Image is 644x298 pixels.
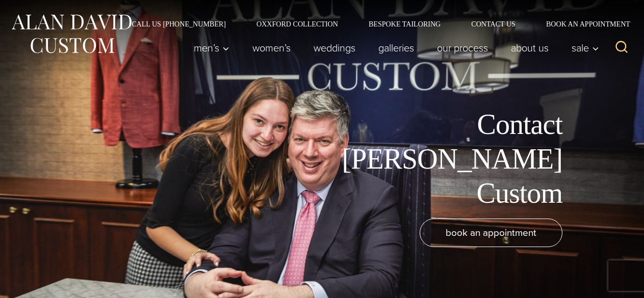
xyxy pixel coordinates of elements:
[456,20,531,28] a: Contact Us
[500,38,560,58] a: About Us
[333,107,562,210] h1: Contact [PERSON_NAME] Custom
[426,38,500,58] a: Our Process
[446,225,536,240] span: book an appointment
[241,20,353,28] a: Oxxford Collection
[420,219,562,247] a: book an appointment
[572,43,599,53] span: Sale
[116,20,634,28] nav: Secondary Navigation
[367,38,426,58] a: Galleries
[609,36,634,60] button: View Search Form
[302,38,367,58] a: weddings
[531,20,634,28] a: Book an Appointment
[353,20,456,28] a: Bespoke Tailoring
[10,11,133,57] img: Alan David Custom
[194,43,229,53] span: Men’s
[241,38,302,58] a: Women’s
[116,20,241,28] a: Call Us [PHONE_NUMBER]
[183,38,605,58] nav: Primary Navigation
